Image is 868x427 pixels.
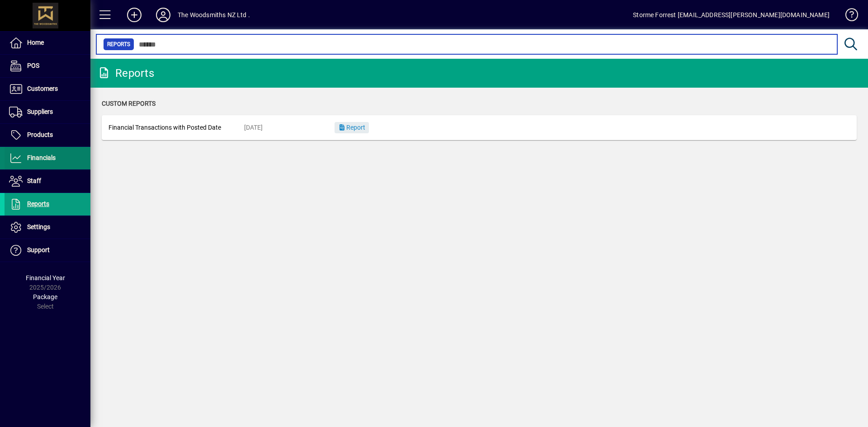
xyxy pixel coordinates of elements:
a: POS [5,55,90,77]
span: Support [27,246,50,253]
a: Home [5,32,90,54]
a: Products [5,124,90,146]
span: Staff [27,177,41,184]
div: Storme Forrest [EMAIL_ADDRESS][PERSON_NAME][DOMAIN_NAME] [633,8,830,22]
span: Report [338,124,365,131]
div: Financial Transactions with Posted Date [108,123,244,132]
a: Suppliers [5,101,90,123]
span: Products [27,131,53,138]
button: Report [335,122,369,133]
button: Add [120,7,149,23]
button: Profile [149,7,178,23]
span: Financial Year [26,274,65,282]
span: Customers [27,85,58,92]
span: Reports [107,40,130,49]
div: [DATE] [244,123,335,132]
span: Package [33,293,57,300]
a: Settings [5,216,90,239]
div: The Woodsmiths NZ Ltd . [178,8,250,22]
a: Customers [5,78,90,100]
span: Settings [27,223,50,230]
div: Reports [97,66,154,80]
a: Knowledge Base [839,2,857,31]
span: Financials [27,154,56,161]
a: Support [5,239,90,262]
a: Financials [5,147,90,169]
span: Custom Reports [102,100,156,107]
span: Reports [27,200,49,207]
span: Suppliers [27,108,53,115]
span: POS [27,62,39,69]
span: Home [27,39,44,46]
a: Staff [5,170,90,192]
